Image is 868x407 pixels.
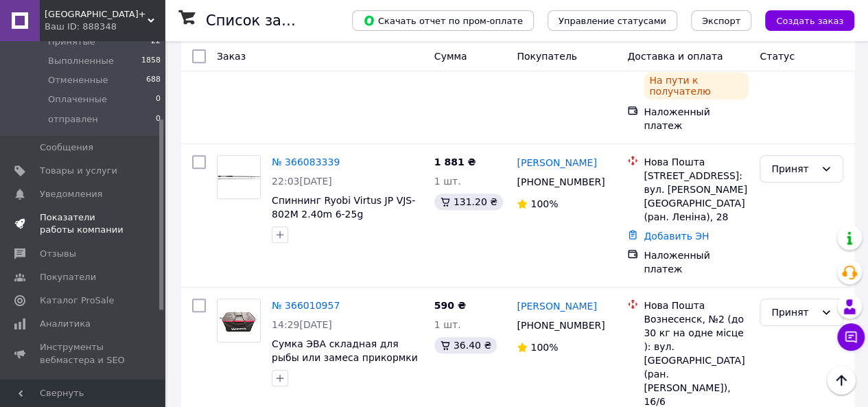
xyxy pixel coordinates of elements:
div: На пути к получателю [644,72,749,100]
div: Наложенный платеж [644,105,749,132]
span: Принятые [48,36,95,48]
div: Ваш ID: 888348 [45,21,165,33]
button: Чат с покупателем [837,323,865,351]
div: Наложенный платеж [644,248,749,276]
span: Управление сайтом [40,377,127,402]
div: Принят [771,305,815,320]
button: Управление статусами [548,10,677,31]
span: 14:29[DATE] [272,319,332,330]
a: [PERSON_NAME] [517,299,596,313]
span: Статус [760,51,795,62]
a: № 366010957 [272,300,340,311]
img: Фото товару [218,299,260,342]
span: Аналитика [40,318,91,330]
span: Скачать отчет по пром-оплате [363,14,523,27]
span: Заказ [217,51,246,62]
span: Покупатели [40,271,96,283]
a: Добавить ЭН [644,231,709,242]
div: 131.20 ₴ [434,194,503,210]
span: Товары и услуги [40,165,117,177]
span: Уведомления [40,188,102,200]
span: Отмененные [48,74,108,86]
span: Создать заказ [776,16,843,26]
div: 36.40 ₴ [434,337,497,353]
span: Сообщения [40,141,93,154]
span: 688 [146,74,161,86]
span: 22:03[DATE] [272,176,332,187]
span: 100% [530,198,558,209]
span: Покупатель [517,51,577,62]
a: Фото товару [217,155,261,199]
span: Отзывы [40,248,76,260]
span: 0 [156,93,161,106]
button: Наверх [827,366,856,395]
div: Нова Пошта [644,155,749,169]
span: 1 881 ₴ [434,156,476,167]
span: Экспорт [702,16,740,26]
span: Каталог ProSale [40,294,114,307]
span: [PHONE_NUMBER] [517,176,605,187]
button: Экспорт [691,10,751,31]
span: Оплаченные [48,93,107,106]
button: Создать заказ [765,10,854,31]
span: Сумма [434,51,467,62]
span: 0 [156,113,161,126]
span: Управление статусами [559,16,666,26]
button: Скачать отчет по пром-оплате [352,10,534,31]
img: Фото товару [218,156,260,198]
div: [STREET_ADDRESS]: вул. [PERSON_NAME][GEOGRAPHIC_DATA] (ран. Леніна), 28 [644,169,749,224]
span: 1 шт. [434,176,461,187]
a: [PERSON_NAME] [517,156,596,170]
span: [PHONE_NUMBER] [517,320,605,331]
span: Сан Техно+ [45,8,148,21]
span: 590 ₴ [434,300,466,311]
span: 22 [151,36,161,48]
a: Создать заказ [751,14,854,25]
div: Принят [771,161,815,176]
span: Выполненные [48,55,114,67]
span: Инструменты вебмастера и SEO [40,341,127,366]
a: Сумка ЭВА складная для рыбы или замеса прикормки 32л (50*26*25см) [272,338,418,377]
span: 1858 [141,55,161,67]
div: Нова Пошта [644,299,749,312]
span: 100% [530,342,558,353]
span: отправлен [48,113,98,126]
a: Спиннинг Ryobi Virtus JP VJS-802M 2.40m 6-25g [272,195,415,220]
a: Фото товару [217,299,261,342]
a: № 366083339 [272,156,340,167]
h1: Список заказов [206,12,324,29]
span: Доставка и оплата [627,51,723,62]
span: Показатели работы компании [40,211,127,236]
span: 1 шт. [434,319,461,330]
